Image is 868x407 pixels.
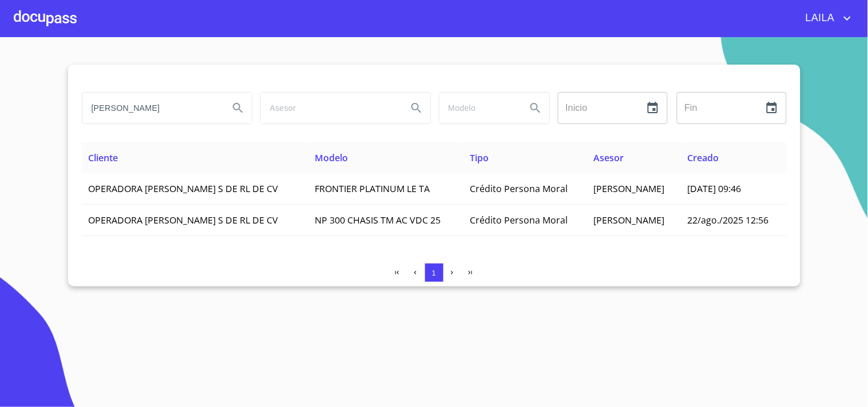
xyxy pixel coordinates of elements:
button: 1 [425,264,443,282]
span: FRONTIER PLATINUM LE TA [315,182,430,195]
span: NP 300 CHASIS TM AC VDC 25 [315,214,441,226]
span: LAILA [797,9,841,27]
button: Search [522,94,549,122]
span: [PERSON_NAME] [594,182,665,195]
button: Search [403,94,430,122]
button: account of current user [797,9,854,27]
span: Crédito Persona Moral [470,182,568,195]
span: Tipo [470,151,489,164]
span: 1 [432,269,436,277]
span: [PERSON_NAME] [594,214,665,226]
span: 22/ago./2025 12:56 [688,214,769,226]
span: OPERADORA [PERSON_NAME] S DE RL DE CV [89,182,279,195]
span: Cliente [89,151,118,164]
span: OPERADORA [PERSON_NAME] S DE RL DE CV [89,214,279,226]
span: Creado [688,151,719,164]
input: search [439,93,517,123]
input: search [82,93,220,123]
button: Search [224,94,252,122]
input: search [261,93,398,123]
span: Crédito Persona Moral [470,214,568,226]
span: [DATE] 09:46 [688,182,742,195]
span: Modelo [315,151,348,164]
span: Asesor [594,151,624,164]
